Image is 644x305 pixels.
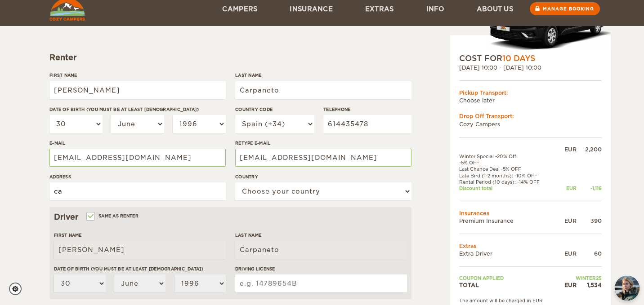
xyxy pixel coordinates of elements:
button: chat-button [615,276,640,301]
td: Premium Insurance [459,217,557,225]
label: Date of birth (You must be at least [DEMOGRAPHIC_DATA]) [49,106,226,113]
div: EUR [557,146,577,153]
div: 60 [577,250,602,257]
input: e.g. Smith [235,241,407,259]
input: e.g. 1 234 567 890 [323,115,411,133]
label: Last Name [235,72,411,79]
td: WINTER25 [557,275,602,281]
td: Insurances [459,209,602,217]
div: EUR [557,282,577,289]
label: First Name [54,232,226,239]
td: Rental Period (10 days): -14% OFF [459,179,557,185]
div: Drop Off Transport: [459,113,602,120]
input: e.g. 14789654B [235,274,407,292]
div: Renter [49,52,411,63]
label: Address [49,173,226,180]
input: Same as renter [87,214,93,220]
div: COST FOR [459,53,602,64]
label: First Name [49,72,226,79]
input: e.g. William [54,241,226,259]
label: Same as renter [87,212,139,220]
div: 1,534 [577,282,602,289]
input: e.g. Street, City, Zip Code [49,182,226,200]
div: Driver [54,212,407,222]
div: EUR [557,185,577,191]
input: e.g. example@example.com [49,149,226,167]
label: Retype E-mail [235,140,411,146]
img: Freyja at Cozy Campers [615,276,640,301]
div: -1,116 [577,185,602,191]
div: EUR [557,217,577,225]
input: e.g. Smith [235,81,411,99]
td: Cozy Campers [459,120,602,128]
div: 390 [577,217,602,225]
div: EUR [557,250,577,257]
div: [DATE] 10:00 - [DATE] 10:00 [459,64,602,71]
td: Winter Special -20% Off [459,153,557,159]
td: Late Bird (1-2 months): -10% OFF [459,172,557,179]
td: Extra Driver [459,250,557,257]
label: Last Name [235,232,407,239]
span: 10 Days [502,54,535,63]
a: Cookie settings [9,283,27,295]
td: Last Chance Deal -5% OFF [459,166,557,172]
input: e.g. William [49,81,226,99]
label: E-mail [49,140,226,146]
td: Coupon applied [459,275,557,281]
td: TOTAL [459,282,557,289]
a: Manage booking [530,2,600,15]
div: Pickup Transport: [459,89,602,97]
label: Country [235,173,411,180]
label: Country Code [235,106,314,113]
td: Choose later [459,97,602,104]
label: Telephone [323,106,411,113]
div: The amount will be charged in EUR [459,297,602,304]
label: Date of birth (You must be at least [DEMOGRAPHIC_DATA]) [54,265,226,272]
td: Discount total [459,185,557,191]
td: Extras [459,242,602,250]
label: Driving License [235,265,407,272]
td: -5% OFF [459,159,557,166]
div: 2,200 [577,146,602,153]
input: e.g. example@example.com [235,149,411,167]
